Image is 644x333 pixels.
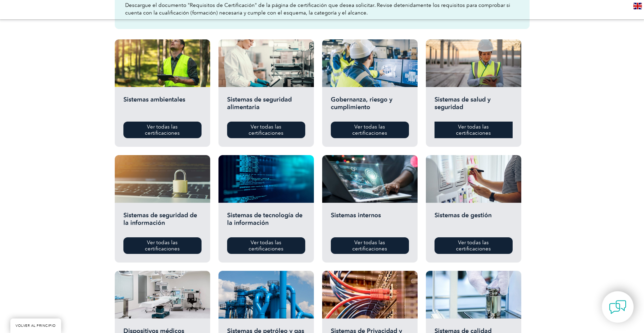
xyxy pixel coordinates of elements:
font: Ver todas las certificaciones [456,239,491,252]
font: Sistemas de salud y seguridad [435,96,491,111]
font: Ver todas las certificaciones [456,124,491,136]
font: Sistemas de seguridad alimentaria [227,96,292,111]
a: Ver todas las certificaciones [123,237,202,254]
font: Ver todas las certificaciones [249,239,283,252]
font: Sistemas de tecnología de la información [227,211,302,227]
a: Ver todas las certificaciones [227,237,305,254]
font: Sistemas ambientales [123,96,185,103]
font: Ver todas las certificaciones [249,124,283,136]
a: Ver todas las certificaciones [435,237,513,254]
img: contact-chat.png [609,298,626,316]
a: Ver todas las certificaciones [331,237,409,254]
font: Ver todas las certificaciones [145,124,180,136]
font: Ver todas las certificaciones [352,124,387,136]
a: Ver todas las certificaciones [435,122,513,138]
a: Ver todas las certificaciones [227,122,305,138]
font: Sistemas internos [331,211,381,219]
font: VOLVER AL PRINCIPIO [16,324,56,328]
a: Ver todas las certificaciones [331,122,409,138]
font: Sistemas de gestión [435,211,492,219]
font: Gobernanza, riesgo y cumplimiento [331,96,392,111]
font: Ver todas las certificaciones [145,239,180,252]
a: Ver todas las certificaciones [123,122,202,138]
font: Ver todas las certificaciones [352,239,387,252]
font: Sistemas de seguridad de la información [123,211,197,227]
a: VOLVER AL PRINCIPIO [10,318,61,333]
